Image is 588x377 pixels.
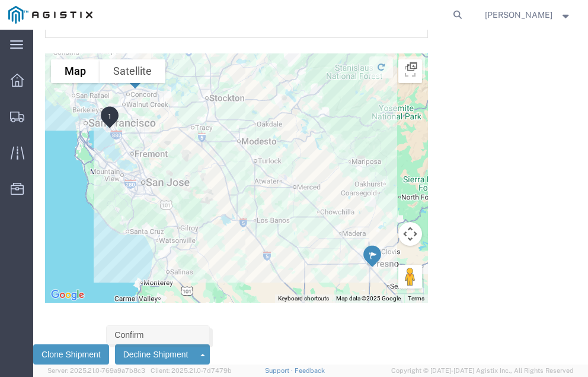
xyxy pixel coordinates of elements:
[8,6,92,24] img: logo
[47,367,145,374] span: Server: 2025.21.0-769a9a7b8c3
[295,367,325,374] a: Feedback
[485,8,552,21] span: Neil Coehlo
[391,366,574,376] span: Copyright © [DATE]-[DATE] Agistix Inc., All Rights Reserved
[265,367,295,374] a: Support
[484,8,572,22] button: [PERSON_NAME]
[151,367,232,374] span: Client: 2025.21.0-7d7479b
[33,30,588,365] iframe: FS Legacy Container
